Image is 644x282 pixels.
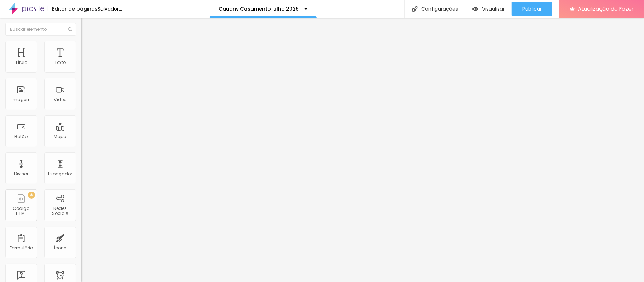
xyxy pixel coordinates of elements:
[81,18,644,282] iframe: Editor
[52,205,68,216] font: Redes Sociais
[219,5,299,12] font: Cauany Casamento julho 2026
[412,6,418,12] img: Ícone
[578,5,633,12] font: Atualização do Fazer
[12,96,31,102] font: Imagem
[14,171,28,177] font: Divisor
[54,134,66,140] font: Mapa
[13,205,30,216] font: Código HTML
[98,5,122,12] font: Salvador...
[15,134,28,140] font: Botão
[15,59,27,65] font: Título
[68,27,72,31] img: Ícone
[472,6,478,12] img: view-1.svg
[512,2,552,16] button: Publicar
[54,59,66,65] font: Texto
[48,171,72,177] font: Espaçador
[482,5,505,12] font: Visualizar
[465,2,512,16] button: Visualizar
[421,5,458,12] font: Configurações
[522,5,542,12] font: Publicar
[52,5,98,12] font: Editor de páginas
[10,245,33,251] font: Formulário
[54,245,66,251] font: Ícone
[54,96,66,102] font: Vídeo
[5,23,76,36] input: Buscar elemento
